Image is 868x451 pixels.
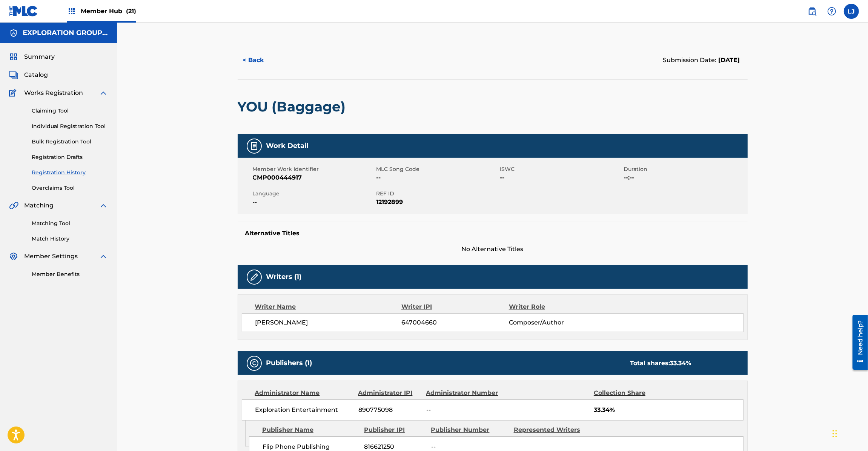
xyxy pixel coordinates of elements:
[364,425,426,434] div: Publisher IPI
[238,51,283,70] button: < Back
[9,252,18,261] img: Member Settings
[24,201,54,210] span: Matching
[9,70,48,79] a: CatalogCatalog
[99,252,108,261] img: expand
[594,405,743,414] span: 33.34%
[255,318,402,327] span: [PERSON_NAME]
[500,173,622,182] span: --
[250,273,259,282] img: Writers
[253,173,375,182] span: CMP000444917
[99,201,108,210] img: expand
[32,270,108,278] a: Member Benefits
[32,138,108,146] a: Bulk Registration Tool
[376,198,498,207] span: 12192899
[32,153,108,161] a: Registration Drafts
[32,235,108,243] a: Match History
[514,425,591,434] div: Represented Writers
[250,359,259,368] img: Publishers
[24,88,83,98] span: Works Registration
[250,142,259,151] img: Work Detail
[509,302,607,311] div: Writer Role
[847,312,868,373] iframe: Resource Center
[401,318,509,327] span: 647004660
[32,184,108,192] a: Overclaims Tool
[253,198,375,207] span: --
[24,252,78,261] span: Member Settings
[358,389,421,398] div: Administrator IPI
[830,415,868,451] iframe: Chat Widget
[670,360,691,367] span: 33.34 %
[594,389,667,398] div: Collection Share
[255,302,402,311] div: Writer Name
[32,219,108,227] a: Matching Tool
[24,70,48,79] span: Catalog
[509,318,607,327] span: Composer/Author
[266,359,312,367] h5: Publishers (1)
[9,52,18,61] img: Summary
[9,201,18,210] img: Matching
[266,142,309,150] h5: Work Detail
[401,302,509,311] div: Writer IPI
[376,173,498,182] span: --
[808,7,817,16] img: search
[238,245,748,254] span: No Alternative Titles
[266,273,302,281] h5: Writers (1)
[431,425,508,434] div: Publisher Number
[630,359,691,368] div: Total shares:
[358,405,421,414] span: 890775098
[23,29,108,37] h5: EXPLORATION GROUP LLC
[9,52,55,61] a: SummarySummary
[9,70,18,79] img: Catalog
[255,389,353,398] div: Administrator Name
[426,389,504,398] div: Administrator Number
[245,230,740,237] h5: Alternative Titles
[717,56,740,64] span: [DATE]
[500,165,622,173] span: ISWC
[24,52,55,61] span: Summary
[833,422,837,445] div: Drag
[32,122,108,130] a: Individual Registration Tool
[844,4,859,19] div: User Menu
[32,107,108,115] a: Claiming Tool
[9,6,38,17] img: MLC Logo
[9,88,19,98] img: Works Registration
[99,88,108,98] img: expand
[253,190,375,198] span: Language
[376,190,498,198] span: REF ID
[255,405,353,414] span: Exploration Entertainment
[426,405,504,414] span: --
[32,169,108,177] a: Registration History
[663,56,740,65] div: Submission Date:
[376,165,498,173] span: MLC Song Code
[827,7,836,16] img: help
[805,4,820,19] a: Public Search
[824,4,839,19] div: Help
[262,425,358,434] div: Publisher Name
[624,173,746,182] span: --:--
[9,29,18,38] img: Accounts
[253,165,375,173] span: Member Work Identifier
[624,165,746,173] span: Duration
[81,7,136,15] span: Member Hub
[126,8,136,15] span: (21)
[67,7,76,16] img: Top Rightsholders
[238,98,350,115] h2: YOU (Baggage)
